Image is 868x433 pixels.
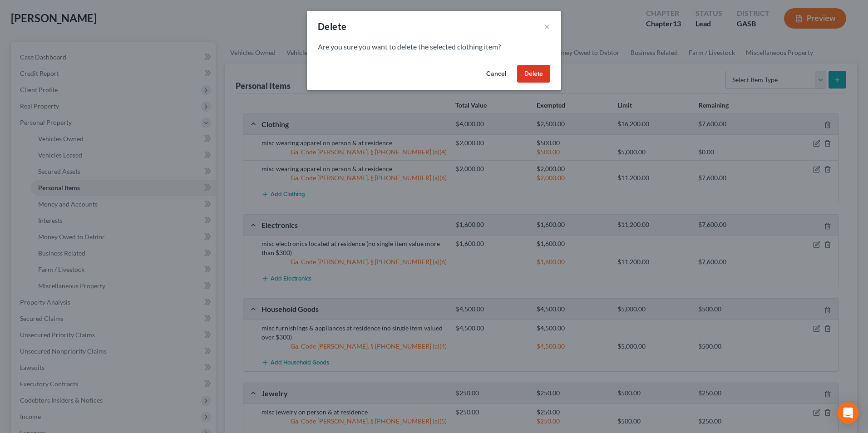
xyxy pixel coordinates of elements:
button: Delete [517,65,550,83]
button: × [544,21,550,32]
p: Are you sure you want to delete the selected clothing item? [318,42,550,52]
div: Delete [318,20,346,33]
button: Cancel [479,65,513,83]
div: Open Intercom Messenger [837,402,859,424]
